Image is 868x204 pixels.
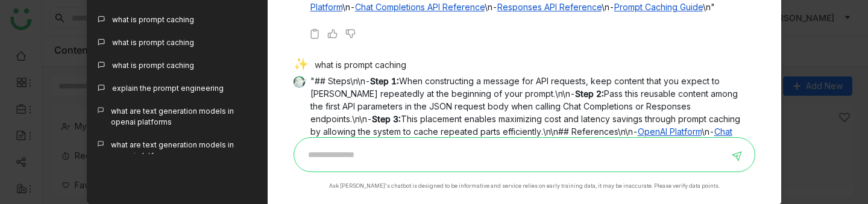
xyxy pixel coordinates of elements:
a: OpenAI Platform [638,126,702,137]
a: Chat Completions API Reference [355,2,485,12]
a: Responses API Reference [497,2,602,12]
div: what is prompt caching [294,58,746,75]
strong: Step 3: [372,114,401,124]
img: callout.svg [96,14,106,24]
img: callout.svg [96,140,105,148]
img: callout.svg [96,60,106,70]
img: callout.svg [96,37,106,47]
a: Prompt Caching Guide [614,2,703,12]
img: callout.svg [96,106,105,114]
div: what are text generation models in openai platforms [111,140,258,161]
img: thumbs-up.svg [327,28,339,40]
img: copy-askbuddy.svg [309,28,321,40]
img: thumbs-down.svg [345,28,357,40]
div: what is prompt caching [112,60,194,71]
p: "## Steps\n\n- When constructing a message for API requests, keep content that you expect to [PER... [310,75,746,150]
div: Ask [PERSON_NAME]'s chatbot is designed to be informative and service relies on early training da... [329,182,720,190]
div: what is prompt caching [112,14,194,25]
div: what is prompt caching [112,37,194,48]
strong: Step 1: [370,76,399,86]
div: explain the prompt engineering [112,83,224,94]
div: what are text generation models in openai platforms [111,106,258,128]
strong: Step 2: [575,88,604,99]
img: callout.svg [96,83,106,93]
